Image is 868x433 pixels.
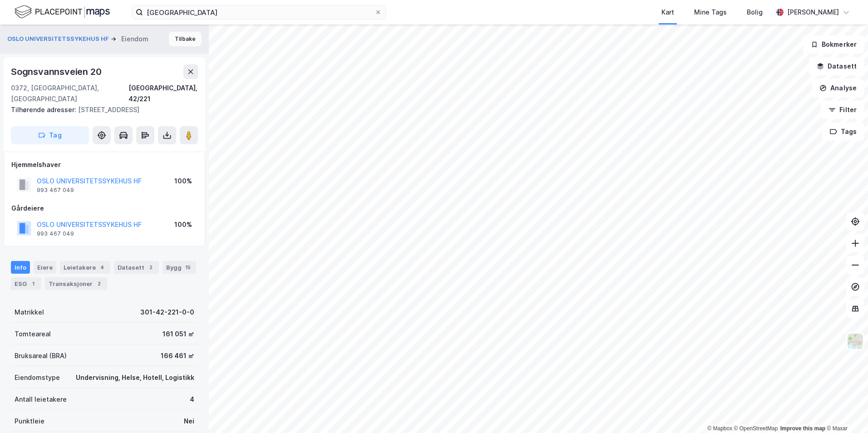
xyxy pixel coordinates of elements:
[803,35,864,54] button: Bokmerker
[76,372,194,383] div: Undervisning, Helse, Hotell, Logistikk
[34,261,56,274] div: Eiere
[812,79,864,97] button: Analyse
[823,389,868,433] iframe: Chat Widget
[94,279,104,288] div: 2
[661,7,674,18] div: Kart
[11,104,191,115] div: [STREET_ADDRESS]
[11,277,41,290] div: ESG
[822,123,864,141] button: Tags
[809,57,864,75] button: Datasett
[184,416,194,427] div: Nei
[694,7,727,18] div: Mine Tags
[37,187,74,194] div: 993 467 049
[140,307,194,318] div: 301-42-221-0-0
[747,7,763,18] div: Bolig
[15,394,67,405] div: Antall leietakere
[11,159,197,170] div: Hjemmelshaver
[161,350,194,361] div: 166 461 ㎡
[821,101,864,119] button: Filter
[146,263,155,272] div: 2
[190,394,194,405] div: 4
[121,34,148,44] div: Eiendom
[29,279,38,288] div: 1
[707,425,732,432] a: Mapbox
[45,277,107,290] div: Transaksjoner
[847,333,864,350] img: Z
[37,230,74,237] div: 993 467 049
[174,219,192,230] div: 100%
[114,261,159,274] div: Datasett
[11,261,30,274] div: Info
[734,425,778,432] a: OpenStreetMap
[174,176,192,187] div: 100%
[11,106,78,113] span: Tilhørende adresser:
[143,5,375,19] input: Søk på adresse, matrikkel, gårdeiere, leietakere eller personer
[787,7,839,18] div: [PERSON_NAME]
[98,263,107,272] div: 4
[11,64,103,79] div: Sognsvannsveien 20
[15,329,51,340] div: Tomteareal
[128,83,198,104] div: [GEOGRAPHIC_DATA], 42/221
[15,4,110,20] img: logo.f888ab2527a4732fd821a326f86c7f29.svg
[60,261,110,274] div: Leietakere
[7,34,111,44] button: OSLO UNIVERSITETSSYKEHUS HF
[11,203,197,214] div: Gårdeiere
[163,329,194,340] div: 161 051 ㎡
[15,307,44,318] div: Matrikkel
[169,32,202,46] button: Tilbake
[15,372,60,383] div: Eiendomstype
[163,261,196,274] div: Bygg
[183,263,192,272] div: 15
[15,350,67,361] div: Bruksareal (BRA)
[15,416,44,427] div: Punktleie
[11,126,89,144] button: Tag
[11,83,128,104] div: 0372, [GEOGRAPHIC_DATA], [GEOGRAPHIC_DATA]
[780,425,825,432] a: Improve this map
